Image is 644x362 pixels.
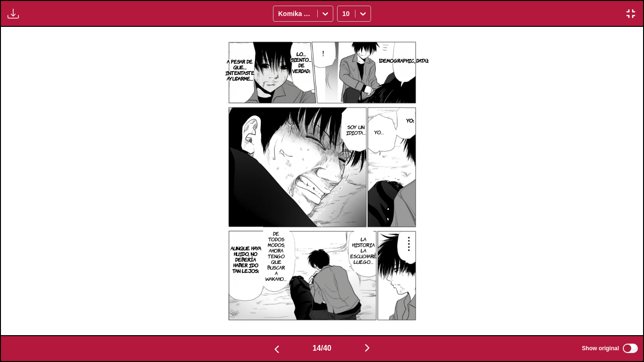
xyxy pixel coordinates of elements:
img: Manga Panel [213,27,431,335]
img: Download translated images [8,8,19,19]
span: 14 / 40 [313,344,331,353]
img: Previous page [271,344,282,355]
span: Show original [582,345,619,352]
p: A pesar de que… intentaste ayudarme… [223,57,256,83]
p: La historia la escucharé luego… [348,234,379,266]
input: Show original [623,344,638,353]
p: Soy un idiota… [344,122,368,137]
img: Next page [362,342,373,354]
p: De todos modos, ahora tengo que buscar a Wakaho… [264,229,289,283]
p: Lo… siento… de verdad: [289,49,314,75]
p: Aunque haya huido, no debería haber ido tan lejos: [228,243,263,275]
p: Yo… [372,127,386,137]
p: Yo: [405,115,416,125]
p: [DEMOGRAPHIC_DATA]: [377,56,430,65]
